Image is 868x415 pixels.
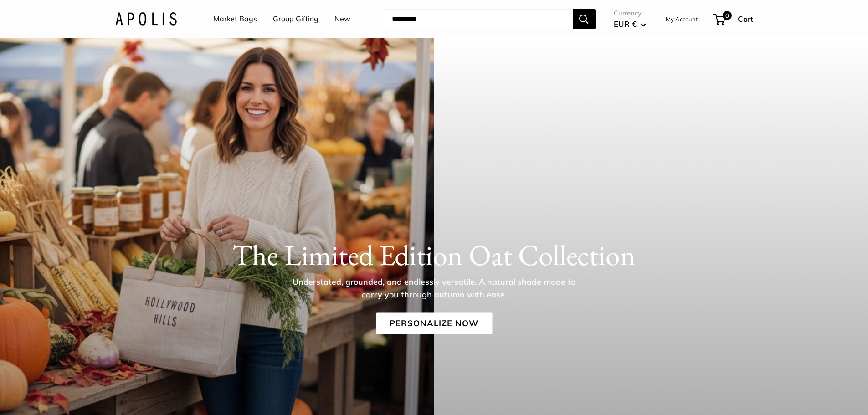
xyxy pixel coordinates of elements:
[385,9,573,29] input: Search...
[714,12,753,26] a: 0 Cart
[666,14,698,25] a: My Account
[614,19,637,29] span: EUR €
[115,12,177,26] img: Apolis
[376,312,492,334] a: Personalize Now
[213,12,257,26] a: Market Bags
[115,237,753,272] h1: The Limited Edition Oat Collection
[573,9,596,29] button: Search
[614,17,646,31] button: EUR €
[614,7,646,20] span: Currency
[273,12,318,26] a: Group Gifting
[334,12,350,26] a: New
[738,14,753,24] span: Cart
[286,275,582,301] p: Understated, grounded, and endlessly versatile. A natural shade made to carry you through autumn ...
[722,11,731,20] span: 0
